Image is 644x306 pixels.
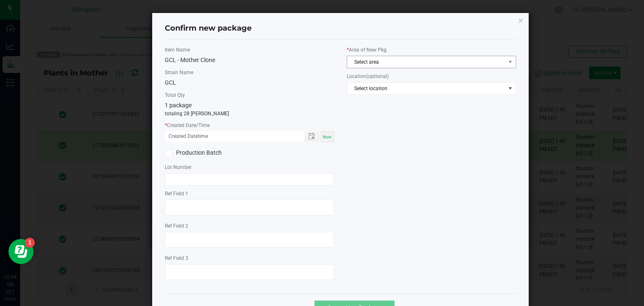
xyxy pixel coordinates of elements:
label: Ref Field 2 [165,222,334,230]
p: totaling 28 [PERSON_NAME] [165,110,334,117]
span: 1 package [165,102,192,109]
label: Production Batch [165,148,243,157]
div: GCL - Mother Clone [165,56,334,65]
label: Created Date/Time [165,122,334,129]
label: Strain Name [165,69,334,76]
label: Ref Field 3 [165,254,334,262]
span: (optional) [366,73,389,79]
iframe: Resource center unread badge [25,238,35,248]
label: Location [347,73,516,80]
span: Toggle popup [304,131,321,142]
iframe: Resource center [8,239,34,264]
input: Created Datetime [165,131,296,142]
label: Lot Number [165,163,334,171]
span: Now [323,135,332,139]
label: Total Qty [165,91,334,99]
span: Select location [347,83,505,94]
span: Select area [347,56,505,68]
label: Area of New Pkg [347,46,516,54]
h4: Confirm new package [165,23,516,34]
div: GCL [165,78,334,87]
label: Item Name [165,46,334,54]
label: Ref Field 1 [165,190,334,197]
span: NO DATA FOUND [347,82,516,95]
